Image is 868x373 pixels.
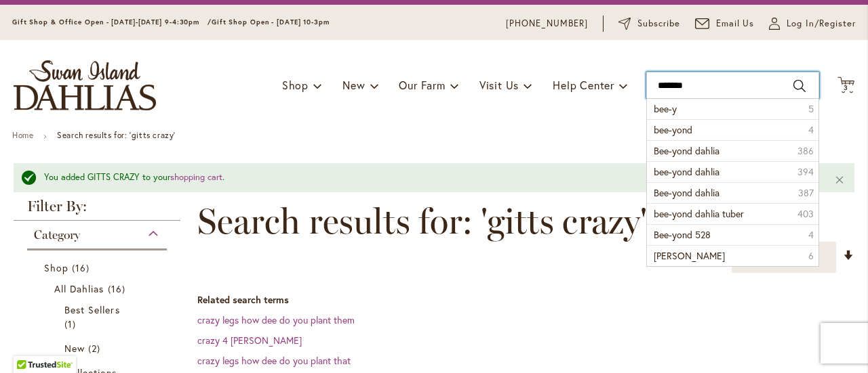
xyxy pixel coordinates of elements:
span: New [64,342,85,355]
dt: Related search terms [197,293,854,307]
span: Subscribe [637,17,680,30]
span: New [342,78,365,92]
span: 5 [808,102,814,116]
a: store logo [14,60,156,110]
span: 394 [797,165,814,179]
div: You added GITTS CRAZY to your . [44,171,814,184]
span: 387 [798,186,814,200]
span: bee-yond dahlia [654,165,719,178]
a: crazy 4 [PERSON_NAME] [197,334,302,347]
a: crazy legs how dee do you plant them [197,313,355,326]
a: [PHONE_NUMBER] [506,17,588,30]
span: 403 [797,207,814,221]
a: Log In/Register [769,17,856,30]
span: 2 [88,341,104,355]
span: 4 [808,228,814,242]
span: All Dahlias [54,282,104,295]
span: 3 [844,83,848,92]
a: shopping cart [170,171,222,183]
a: crazy legs how dee do you plant that [197,354,351,367]
strong: Search results for: 'gitts crazy' [57,130,176,140]
span: Bee-yond dahlia [654,144,719,157]
a: New [64,341,133,355]
span: bee-yond [654,123,692,136]
span: 386 [797,144,814,158]
span: Category [34,227,80,242]
span: Gift Shop & Office Open - [DATE]-[DATE] 9-4:30pm / [12,18,212,26]
span: [PERSON_NAME] [654,249,725,262]
iframe: Launch Accessibility Center [10,325,48,363]
span: Email Us [716,17,755,30]
a: All Dahlias [54,282,143,296]
span: Shop [282,78,309,92]
span: bee-y [654,102,677,115]
span: bee-yond dahlia tuber [654,207,744,220]
span: Our Farm [399,78,445,92]
span: Best Sellers [64,303,120,316]
span: 16 [108,282,129,296]
span: Log In/Register [787,17,856,30]
a: Subscribe [618,17,680,30]
span: 6 [808,249,814,263]
a: Home [12,130,33,140]
span: Gift Shop Open - [DATE] 10-3pm [212,18,330,26]
span: Bee-yond dahlia [654,186,719,199]
button: Search [793,75,806,97]
span: 4 [808,123,814,137]
span: Search results for: 'gitts crazy' [197,201,647,242]
span: Help Center [553,78,614,92]
span: Shop [44,261,68,274]
strong: Filter By: [14,199,180,221]
a: Shop [44,261,153,275]
span: 16 [72,261,93,275]
button: 3 [837,76,854,95]
span: Visit Us [479,78,519,92]
span: Bee-yond 528 [654,228,711,241]
span: 1 [64,317,79,331]
a: Best Sellers [64,303,133,331]
a: Email Us [695,17,755,30]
